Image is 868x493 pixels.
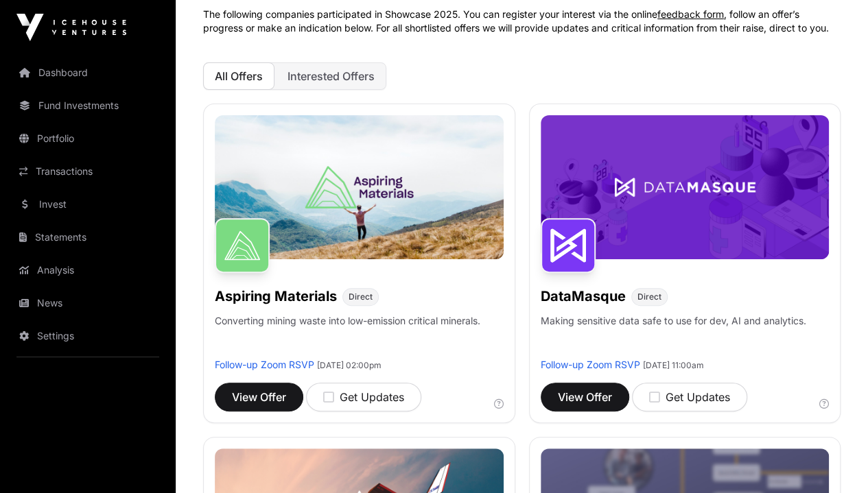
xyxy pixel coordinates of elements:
[276,62,386,90] button: Interested Offers
[203,8,841,35] p: The following companies participated in Showcase 2025. You can register your interest via the onl...
[349,291,373,302] span: Direct
[317,360,382,370] span: [DATE] 02:00pm
[632,383,747,411] button: Get Updates
[215,69,263,83] span: All Offers
[203,62,274,90] button: All Offers
[541,383,629,411] button: View Offer
[11,288,165,318] a: News
[232,389,286,405] span: View Offer
[306,383,421,411] button: Get Updates
[323,389,404,405] div: Get Updates
[11,156,165,187] a: Transactions
[11,91,165,121] a: Fund Investments
[649,389,730,405] div: Get Updates
[799,427,868,493] iframe: Chat Widget
[11,123,165,154] a: Portfolio
[11,255,165,285] a: Analysis
[11,321,165,351] a: Settings
[215,314,480,358] p: Converting mining waste into low-emission critical minerals.
[541,218,596,273] img: DataMasque
[541,314,806,358] p: Making sensitive data safe to use for dev, AI and analytics.
[288,69,375,83] span: Interested Offers
[541,115,830,259] img: DataMasque-Banner.jpg
[11,189,165,219] a: Invest
[541,287,626,306] h1: DataMasque
[215,383,303,411] button: View Offer
[16,14,126,41] img: Icehouse Ventures Logo
[657,8,724,20] a: feedback form
[637,291,661,302] span: Direct
[541,359,640,370] a: Follow-up Zoom RSVP
[215,359,314,370] a: Follow-up Zoom RSVP
[11,58,165,88] a: Dashboard
[215,115,504,259] img: Aspiring-Banner.jpg
[215,218,270,273] img: Aspiring Materials
[643,360,704,370] span: [DATE] 11:00am
[11,222,165,252] a: Statements
[215,287,337,306] h1: Aspiring Materials
[558,389,612,405] span: View Offer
